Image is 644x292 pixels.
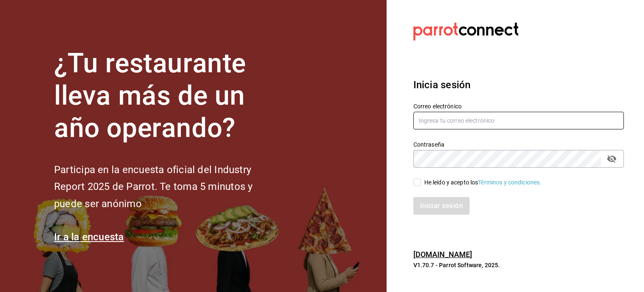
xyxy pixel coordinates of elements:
label: Contraseña [413,142,624,147]
a: [DOMAIN_NAME] [413,250,473,259]
h3: Inicia sesión [413,77,624,92]
p: V1.70.7 - Parrot Software, 2025. [413,261,624,269]
label: Correo electrónico [413,103,624,109]
a: Ir a la encuesta [54,231,124,243]
h1: ¿Tu restaurante lleva más de un año operando? [54,47,280,144]
a: Términos y condiciones. [478,179,541,186]
input: Ingresa tu correo electrónico [413,112,624,129]
h2: Participa en la encuesta oficial del Industry Report 2025 de Parrot. Te toma 5 minutos y puede se... [54,161,280,213]
div: He leído y acepto los [424,178,542,187]
button: passwordField [605,152,619,166]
